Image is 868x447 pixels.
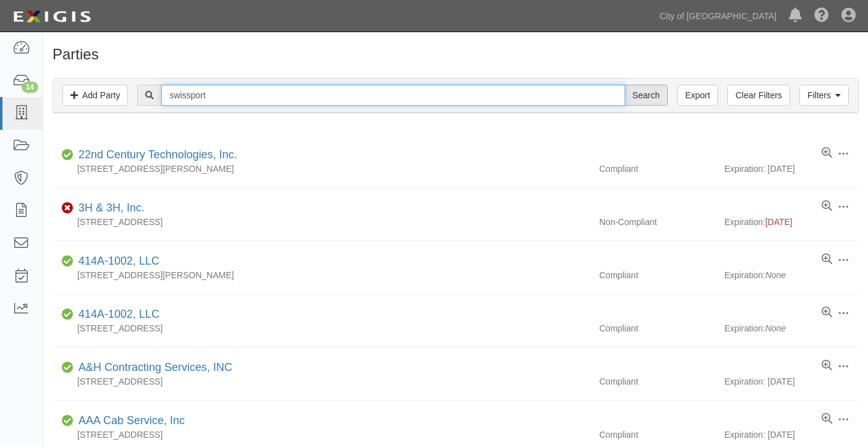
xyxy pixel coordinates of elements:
div: [STREET_ADDRESS][PERSON_NAME] [53,269,590,281]
i: Compliant [62,310,74,319]
div: Compliant [590,163,725,175]
h1: Parties [53,46,859,62]
div: 414A-1002, LLC [74,307,159,323]
div: 414A-1002, LLC [74,253,159,270]
i: None [765,323,786,333]
div: Expiration: [725,216,859,228]
a: View results summary [822,147,832,160]
div: [STREET_ADDRESS][PERSON_NAME] [53,163,590,175]
div: [STREET_ADDRESS] [53,428,590,441]
div: Expiration: [725,269,859,281]
a: View results summary [822,413,832,425]
a: City of [GEOGRAPHIC_DATA] [654,4,783,28]
a: 414A-1002, LLC [78,308,159,320]
a: 414A-1002, LLC [78,255,159,267]
a: Export [677,85,718,106]
div: Compliant [590,375,725,388]
i: Compliant [62,257,74,266]
a: View results summary [822,360,832,372]
div: Expiration: [DATE] [725,428,859,441]
div: AAA Cab Service, Inc [74,413,185,429]
div: 14 [22,82,38,93]
a: A&H Contracting Services, INC [78,361,232,373]
div: [STREET_ADDRESS] [53,322,590,334]
div: A&H Contracting Services, INC [74,360,232,376]
div: Expiration: [DATE] [725,163,859,175]
div: 22nd Century Technologies, Inc. [74,147,237,163]
input: Search [625,85,668,106]
div: Non-Compliant [590,216,725,228]
i: Non-Compliant [62,204,74,213]
i: Compliant [62,151,74,160]
a: 3H & 3H, Inc. [78,202,145,214]
input: Search [161,85,625,106]
i: Compliant [62,417,74,425]
i: Compliant [62,364,74,372]
div: Compliant [590,428,725,441]
i: None [765,270,786,280]
a: View results summary [822,307,832,319]
a: View results summary [822,200,832,213]
div: [STREET_ADDRESS] [53,216,590,228]
div: Compliant [590,322,725,334]
div: Compliant [590,269,725,281]
div: 3H & 3H, Inc. [74,200,145,216]
div: Expiration: [DATE] [725,375,859,388]
a: Filters [799,85,849,106]
img: logo-5460c22ac91f19d4615b14bd174203de0afe785f0fc80cf4dbbc73dc1793850b.png [9,6,95,28]
i: Help Center - Complianz [814,9,829,23]
div: [STREET_ADDRESS] [53,375,590,388]
div: Expiration: [725,322,859,334]
span: [DATE] [765,217,793,227]
a: Add Party [62,85,128,106]
a: AAA Cab Service, Inc [78,414,185,427]
a: View results summary [822,253,832,266]
a: 22nd Century Technologies, Inc. [78,148,237,161]
a: Clear Filters [727,85,790,106]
